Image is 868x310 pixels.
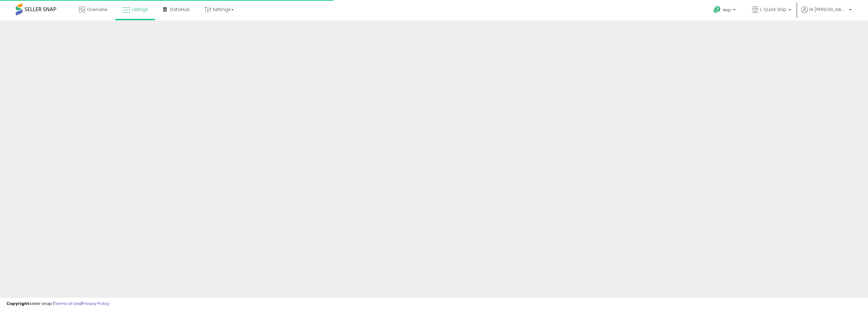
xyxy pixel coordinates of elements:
a: Help [708,1,742,20]
span: L Quick Ship [760,6,787,13]
span: Hi [PERSON_NAME] [809,6,847,13]
span: Help [723,7,731,13]
a: Hi [PERSON_NAME] [801,6,852,20]
span: Overview [87,6,107,13]
span: DataHub [170,6,190,13]
i: Get Help [713,6,721,14]
span: Listings [132,6,148,13]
